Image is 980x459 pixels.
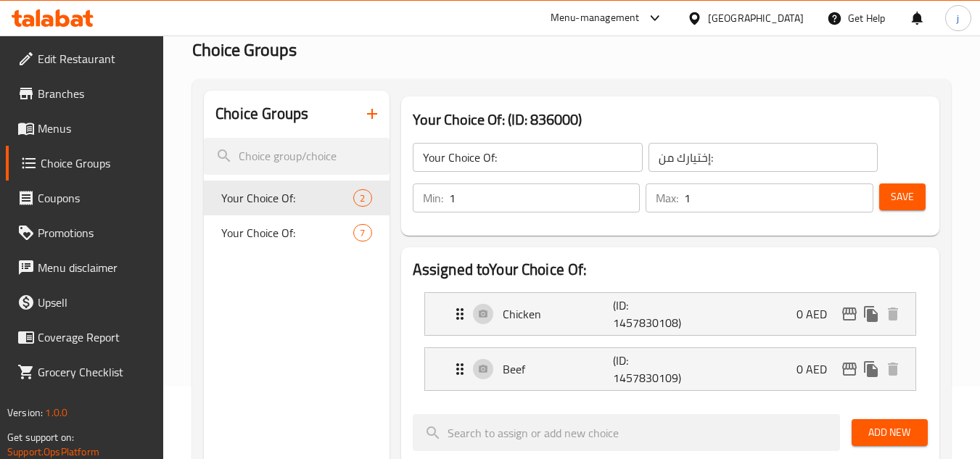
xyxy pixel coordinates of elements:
[879,183,926,210] button: Save
[354,226,371,240] span: 7
[6,355,164,389] a: Grocery Checklist
[413,259,928,281] h2: Assigned to Your Choice Of:
[839,303,860,325] button: edit
[6,181,164,215] a: Coupons
[38,328,152,346] span: Coverage Report
[413,286,928,342] li: Expand
[957,10,959,26] span: j
[7,428,74,447] span: Get support on:
[38,363,152,381] span: Grocery Checklist
[708,10,804,26] div: [GEOGRAPHIC_DATA]
[6,41,164,76] a: Edit Restaurant
[38,224,152,241] span: Promotions
[6,111,164,146] a: Menus
[38,189,152,207] span: Coupons
[6,320,164,355] a: Coverage Report
[192,33,297,66] span: Choice Groups
[860,358,882,380] button: duplicate
[38,259,152,276] span: Menu disclaimer
[503,360,614,378] p: Beef
[38,50,152,67] span: Edit Restaurant
[41,154,152,172] span: Choice Groups
[863,423,916,442] span: Add New
[6,76,164,111] a: Branches
[613,297,687,331] p: (ID: 1457830108)
[353,189,371,207] div: Choices
[45,403,67,422] span: 1.0.0
[425,348,915,390] div: Expand
[204,215,389,250] div: Your Choice Of:7
[413,414,840,451] input: search
[38,85,152,102] span: Branches
[354,191,371,205] span: 2
[221,189,353,207] span: Your Choice Of:
[221,224,353,241] span: Your Choice Of:
[891,188,914,206] span: Save
[425,293,915,335] div: Expand
[204,138,389,175] input: search
[353,224,371,241] div: Choices
[860,303,882,325] button: duplicate
[38,294,152,311] span: Upsell
[882,358,904,380] button: delete
[38,120,152,137] span: Menus
[6,146,164,181] a: Choice Groups
[413,342,928,397] li: Expand
[613,352,687,386] p: (ID: 1457830109)
[6,285,164,320] a: Upsell
[6,250,164,285] a: Menu disclaimer
[6,215,164,250] a: Promotions
[423,189,443,207] p: Min:
[503,305,614,323] p: Chicken
[7,403,43,422] span: Version:
[796,360,839,378] p: 0 AED
[204,181,389,215] div: Your Choice Of:2
[796,305,839,323] p: 0 AED
[413,108,928,131] h3: Your Choice Of: (ID: 836000)
[215,103,308,125] h2: Choice Groups
[839,358,860,380] button: edit
[656,189,678,207] p: Max:
[852,419,928,446] button: Add New
[882,303,904,325] button: delete
[551,9,640,27] div: Menu-management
